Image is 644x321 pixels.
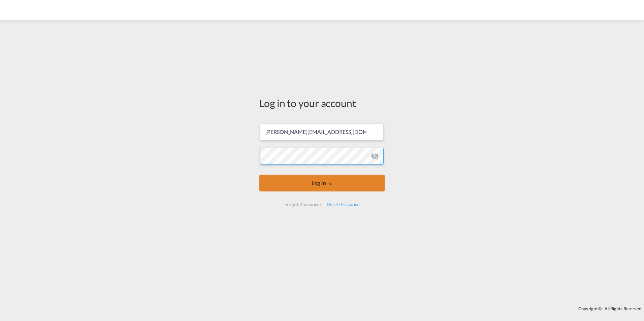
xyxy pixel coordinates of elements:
[282,199,324,211] div: Forgot Password?
[260,123,384,140] input: Enter email/phone number
[371,152,379,160] md-icon: icon-eye-off
[259,96,385,110] div: Log in to your account
[259,175,385,191] button: LOGIN
[324,199,362,211] div: Reset Password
